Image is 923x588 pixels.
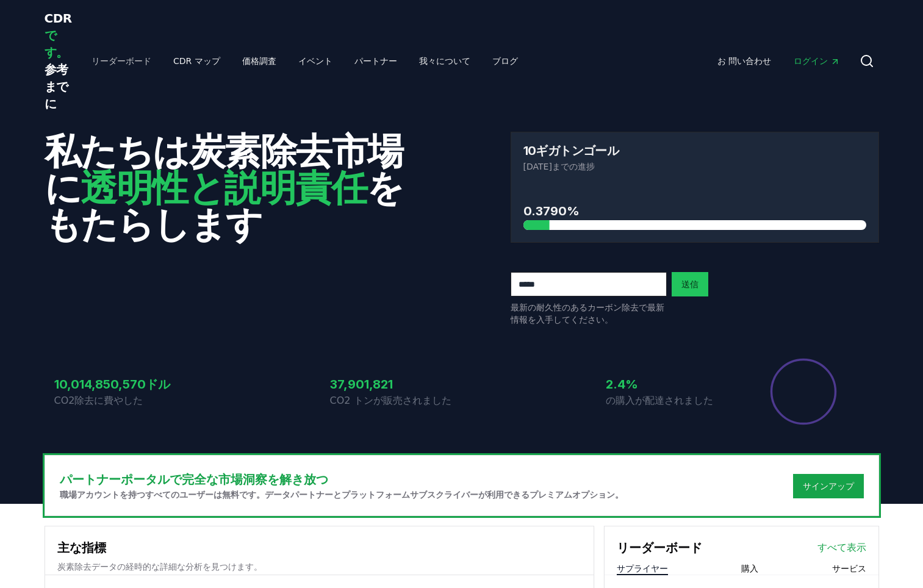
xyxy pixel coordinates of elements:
[345,50,407,72] a: パートナー
[617,539,702,557] h3: リーダーボード
[45,28,68,60] span: です。
[606,393,738,408] p: の購入が配達されました
[232,50,286,72] a: 価格調査
[523,145,619,157] h3: 10ギガトンゴール
[803,480,854,492] a: サインアップ
[817,540,866,555] a: すべて表示
[81,162,367,212] span: 透明性と説明責任
[832,562,866,575] button: サービス
[45,125,403,248] font: 私たちは炭素除去市場に をもたらします
[60,470,623,489] h3: パートナーポータルで完全な市場洞察を解き放つ
[82,50,161,72] a: リーダーボード
[45,10,73,112] a: CDRです。参考までに
[54,393,186,408] p: CO2除去に費やした
[741,562,758,575] button: 購入
[82,50,528,72] nav: メイン
[57,561,581,573] p: 炭素除去データの経時的な詳細な分析を見つけます。
[617,562,668,575] button: サプライヤー
[708,50,781,72] a: お 問い合わせ
[523,202,866,220] h3: 0.3790%
[330,393,462,408] p: CO2 トンが販売されました
[45,11,73,111] span: CDR 参考までに
[708,50,849,72] nav: メイン
[606,375,738,393] h3: 2.4%
[784,50,850,72] a: ログイン
[523,160,866,173] p: [DATE]までの進捗
[289,50,342,72] a: イベント
[57,539,581,557] h3: 主な指標
[672,272,708,296] button: 送信
[793,474,864,498] button: サインアップ
[483,50,528,72] a: ブログ
[794,56,828,66] font: ログイン
[54,375,186,393] h3: 10,014,850,570ドル
[511,301,667,326] p: 最新の耐久性のあるカーボン除去で最新情報を入手してください。
[769,357,838,426] div: 売上に占める割合
[60,489,623,501] p: 職場アカウントを持つすべてのユーザーは無料です。データパートナーとプラットフォームサブスクライバーが利用できるプレミアムオプション。
[330,375,462,393] h3: 37,901,821
[163,50,230,72] a: CDR マップ
[409,50,480,72] a: 我々について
